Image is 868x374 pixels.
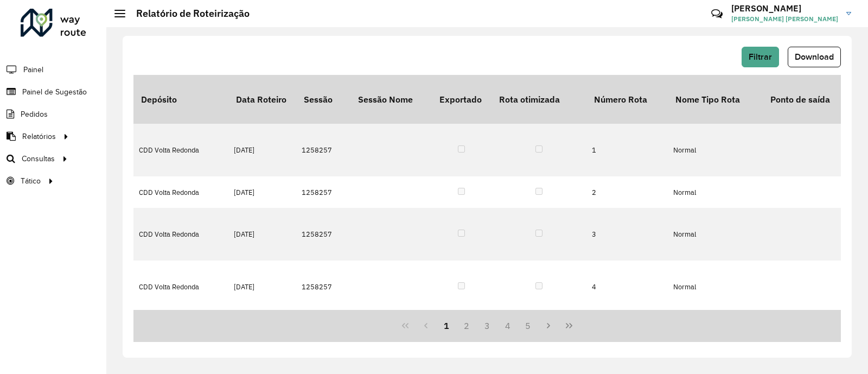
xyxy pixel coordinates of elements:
[518,315,539,336] button: 5
[133,176,228,208] td: CDD Volta Redonda
[795,52,834,61] span: Download
[492,75,586,124] th: Rota otimizada
[22,131,56,142] span: Relatórios
[296,208,350,261] td: 1258257
[586,124,668,176] td: 1
[538,315,559,336] button: Next Page
[125,8,250,20] h2: Relatório de Roteirização
[668,176,763,208] td: Normal
[296,124,350,176] td: 1258257
[586,176,668,208] td: 2
[749,52,772,61] span: Filtrar
[296,261,350,313] td: 1258257
[436,315,457,336] button: 1
[742,47,779,67] button: Filtrar
[731,3,838,14] h3: [PERSON_NAME]
[763,75,858,124] th: Ponto de saída
[668,261,763,313] td: Normal
[296,75,350,124] th: Sessão
[228,208,296,261] td: [DATE]
[432,75,492,124] th: Exportado
[731,14,838,24] span: [PERSON_NAME] [PERSON_NAME]
[21,109,48,120] span: Pedidos
[228,176,296,208] td: [DATE]
[668,124,763,176] td: Normal
[228,75,296,124] th: Data Roteiro
[133,208,228,261] td: CDD Volta Redonda
[23,64,43,75] span: Painel
[497,315,518,336] button: 4
[133,75,228,124] th: Depósito
[296,176,350,208] td: 1258257
[228,261,296,313] td: [DATE]
[668,75,763,124] th: Nome Tipo Rota
[788,47,841,67] button: Download
[456,315,477,336] button: 2
[228,124,296,176] td: [DATE]
[22,153,55,164] span: Consultas
[350,75,432,124] th: Sessão Nome
[668,208,763,261] td: Normal
[477,315,497,336] button: 3
[133,124,228,176] td: CDD Volta Redonda
[705,2,729,26] a: Contato Rápido
[133,261,228,313] td: CDD Volta Redonda
[21,175,41,187] span: Tático
[22,86,87,98] span: Painel de Sugestão
[559,315,579,336] button: Last Page
[586,208,668,261] td: 3
[586,75,668,124] th: Número Rota
[586,261,668,313] td: 4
